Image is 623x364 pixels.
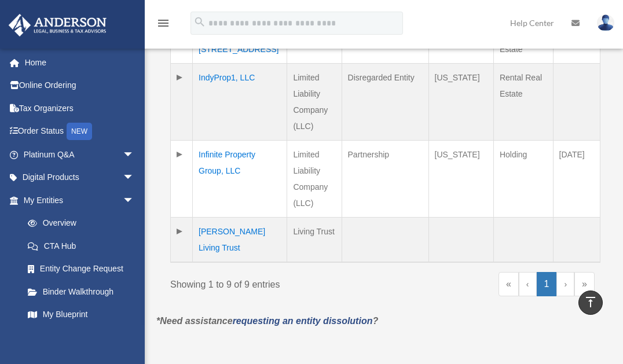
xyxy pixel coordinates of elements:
[8,166,152,189] a: Digital Productsarrow_drop_down
[5,14,110,36] img: Anderson Advisors Platinum Portal
[193,64,287,141] td: IndyProp1, LLC
[8,51,152,74] a: Home
[553,141,600,218] td: [DATE]
[556,272,574,296] a: Next
[428,64,493,141] td: [US_STATE]
[170,272,374,293] div: Showing 1 to 9 of 9 entries
[597,14,614,31] img: User Pic
[156,20,170,30] a: menu
[578,291,603,315] a: vertical_align_top
[16,303,146,326] a: My Blueprint
[287,141,342,218] td: Limited Liability Company (LLC)
[493,64,553,141] td: Rental Real Estate
[193,16,206,28] i: search
[123,166,146,190] span: arrow_drop_down
[519,272,537,296] a: Previous
[8,120,152,144] a: Order StatusNEW
[8,189,146,212] a: My Entitiesarrow_drop_down
[8,97,152,120] a: Tax Organizers
[67,123,92,140] div: NEW
[16,280,146,303] a: Binder Walkthrough
[493,141,553,218] td: Holding
[342,64,428,141] td: Disregarded Entity
[8,143,152,166] a: Platinum Q&Aarrow_drop_down
[574,272,595,296] a: Last
[16,258,146,281] a: Entity Change Request
[123,189,146,212] span: arrow_drop_down
[287,64,342,141] td: Limited Liability Company (LLC)
[156,316,378,326] em: *Need assistance ?
[16,234,146,258] a: CTA Hub
[537,272,557,296] a: 1
[193,141,287,218] td: Infinite Property Group, LLC
[428,141,493,218] td: [US_STATE]
[123,143,146,167] span: arrow_drop_down
[342,141,428,218] td: Partnership
[499,272,519,296] a: First
[287,218,342,263] td: Living Trust
[233,316,373,326] a: requesting an entity dissolution
[584,295,598,309] i: vertical_align_top
[193,218,287,263] td: [PERSON_NAME] Living Trust
[16,212,140,235] a: Overview
[8,74,152,97] a: Online Ordering
[156,16,170,30] i: menu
